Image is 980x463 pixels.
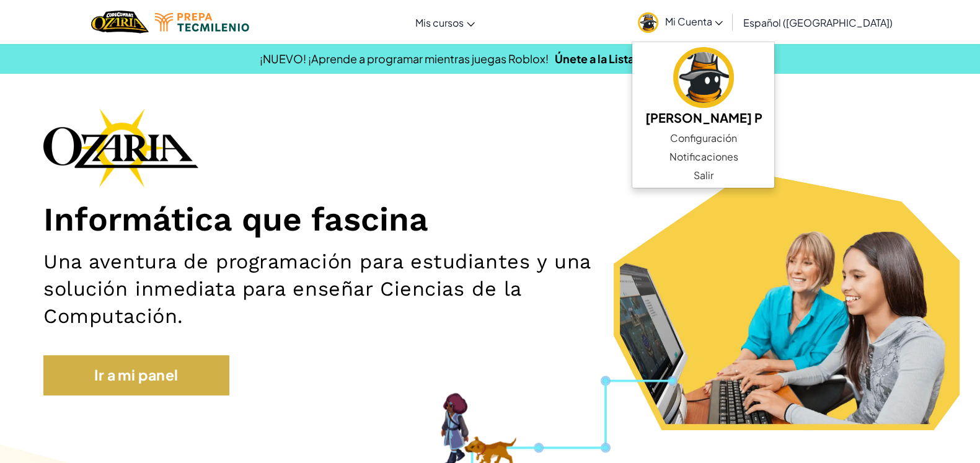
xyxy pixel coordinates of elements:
[632,45,774,129] a: [PERSON_NAME] P
[155,13,249,32] img: Tecmilenio logo
[555,51,720,66] a: Únete a la Lista de Espera Beta.
[743,16,892,29] span: Español ([GEOGRAPHIC_DATA])
[673,47,734,108] img: avatar
[632,129,774,148] a: Configuración
[91,9,149,35] a: Ozaria by CodeCombat logo
[43,200,937,240] h1: Informática que fascina
[43,249,642,330] h2: Una aventura de programación para estudiantes y una solución inmediata para enseñar Ciencias de l...
[415,16,464,29] span: Mis cursos
[632,2,729,42] a: Mi Cuenta
[669,149,738,164] span: Notificaciones
[409,6,481,39] a: Mis cursos
[736,6,898,39] a: Español ([GEOGRAPHIC_DATA])
[638,12,658,33] img: avatar
[664,15,723,28] span: Mi Cuenta
[91,9,149,35] img: Home
[645,108,762,127] h5: [PERSON_NAME] P
[43,108,198,187] img: Ozaria branding logo
[43,355,229,395] a: Ir a mi panel
[260,51,549,66] span: ¡NUEVO! ¡Aprende a programar mientras juegas Roblox!
[632,148,774,166] a: Notificaciones
[632,166,774,185] a: Salir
